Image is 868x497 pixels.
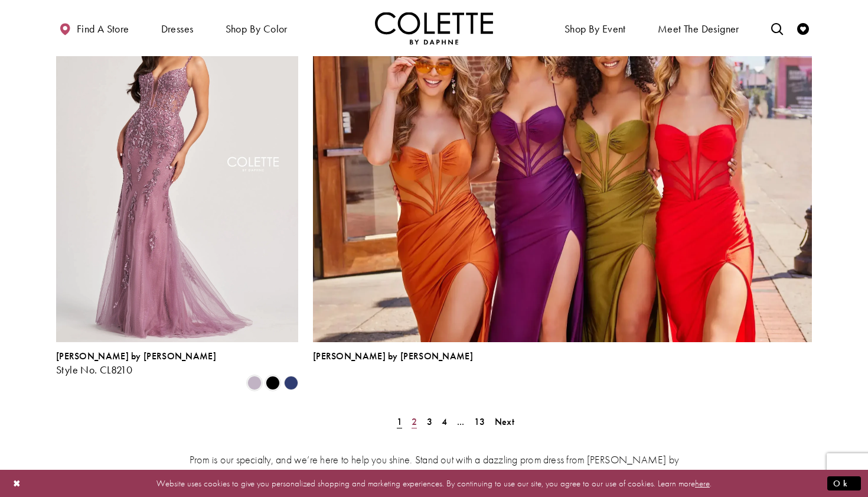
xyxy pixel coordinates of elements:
[284,376,298,390] i: Navy Blue
[491,413,518,430] a: Next Page
[562,12,629,44] span: Shop By Event
[158,12,197,44] span: Dresses
[77,23,129,35] span: Find a store
[408,413,420,430] a: Page 2
[375,12,493,44] a: Visit Home Page
[412,415,417,428] span: 2
[427,415,432,428] span: 3
[658,23,739,35] span: Meet the designer
[313,350,473,362] span: [PERSON_NAME] by [PERSON_NAME]
[474,415,485,428] span: 13
[7,473,27,493] button: Close Dialog
[423,413,436,430] a: Page 3
[827,476,861,490] button: Submit Dialog
[655,12,742,44] a: Meet the designer
[453,413,468,430] a: ...
[56,351,216,376] div: Colette by Daphne Style No. CL8210
[495,415,514,428] span: Next
[56,350,216,362] span: [PERSON_NAME] by [PERSON_NAME]
[442,415,447,428] span: 4
[794,12,812,44] a: Check Wishlist
[85,475,783,491] p: Website uses cookies to give you personalized shopping and marketing experiences. By continuing t...
[56,12,132,44] a: Find a store
[564,23,626,35] span: Shop By Event
[247,376,262,390] i: Heather
[768,12,786,44] a: Toggle search
[397,415,402,428] span: 1
[266,376,280,390] i: Black
[226,23,288,35] span: Shop by color
[695,477,710,489] a: here
[375,12,493,44] img: Colette by Daphne
[56,363,132,376] span: Style No. CL8210
[393,413,406,430] span: Current Page
[471,413,489,430] a: Page 13
[457,415,465,428] span: ...
[161,23,194,35] span: Dresses
[438,413,451,430] a: Page 4
[223,12,291,44] span: Shop by color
